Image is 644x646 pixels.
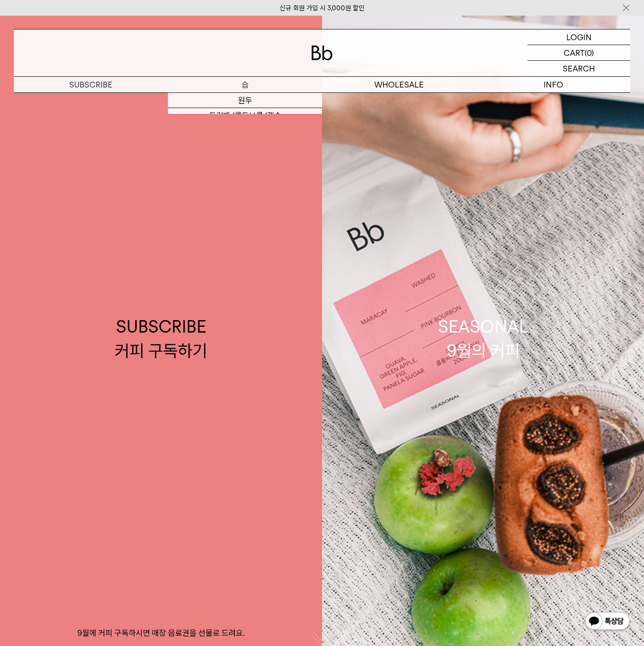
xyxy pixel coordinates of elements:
[168,108,322,123] a: 드립백/콜드브루/캡슐
[476,77,630,92] p: INFO
[168,77,322,92] a: 숍
[115,315,207,362] div: SUBSCRIBE 커피 구독하기
[311,46,333,60] img: 로고
[14,77,168,92] a: SUBSCRIBE
[322,77,476,92] p: WHOLESALE
[280,4,364,12] a: 신규 회원 가입 시 3,000원 할인
[527,29,630,45] a: LOGIN
[564,45,585,60] p: CART
[563,61,595,76] p: SEARCH
[585,45,594,60] p: (0)
[566,29,592,45] p: LOGIN
[168,93,322,108] a: 원두
[438,315,528,362] div: SEASONAL 9월의 커피
[527,45,630,61] a: CART (0)
[584,611,631,633] img: 카카오톡 채널 1:1 채팅 버튼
